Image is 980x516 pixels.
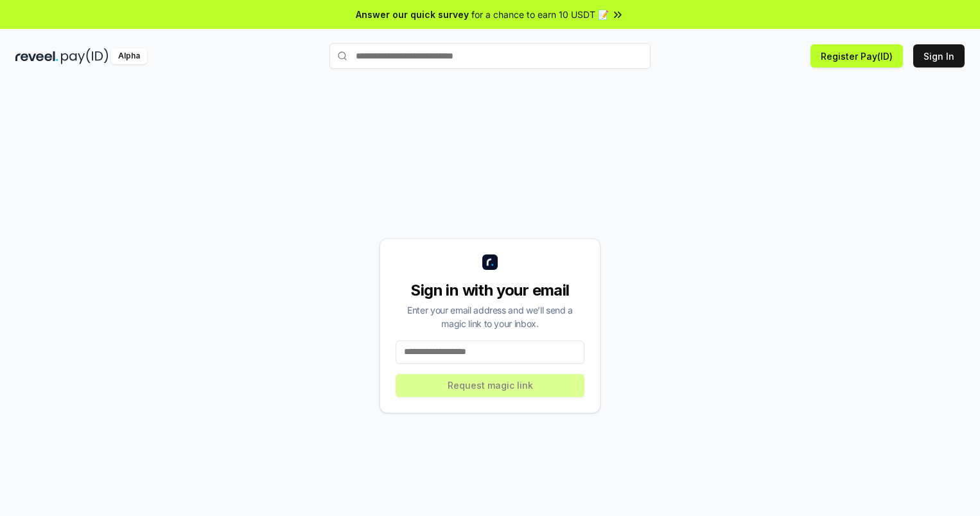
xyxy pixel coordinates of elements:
div: Enter your email address and we’ll send a magic link to your inbox. [396,303,584,330]
img: logo_small [482,254,498,270]
span: for a chance to earn 10 USDT 📝 [471,8,609,21]
img: reveel_dark [15,48,58,64]
button: Sign In [913,44,965,67]
img: pay_id [61,48,109,64]
span: Answer our quick survey [356,8,469,21]
button: Register Pay(ID) [810,44,903,67]
div: Sign in with your email [396,280,584,301]
div: Alpha [111,48,147,64]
